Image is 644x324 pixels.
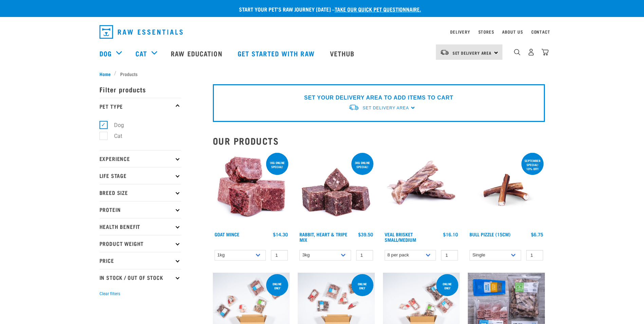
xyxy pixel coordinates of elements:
[99,184,181,201] p: Breed Size
[99,48,112,58] a: Dog
[351,279,373,293] div: Online Only
[531,232,543,237] div: $6.75
[103,132,125,140] label: Cat
[99,25,183,39] img: Raw Essentials Logo
[440,49,449,55] img: van-moving.png
[356,250,373,260] input: 1
[164,40,231,67] a: Raw Education
[135,48,147,58] a: Cat
[94,22,550,41] nav: dropdown navigation
[273,232,288,237] div: $14.30
[271,250,288,260] input: 1
[99,70,114,77] a: Home
[441,250,458,260] input: 1
[99,81,181,98] p: Filter products
[213,136,545,146] h2: Our Products
[436,279,458,293] div: Online Only
[266,279,288,293] div: Online Only
[99,167,181,184] p: Life Stage
[99,291,120,297] button: Clear filters
[335,7,421,11] a: take our quick pet questionnaire.
[453,52,492,54] span: Set Delivery Area
[502,31,523,33] a: About Us
[99,70,111,77] span: Home
[99,70,545,77] nav: breadcrumbs
[470,233,511,235] a: Bull Pizzle (15cm)
[363,106,409,110] span: Set Delivery Area
[526,250,543,260] input: 1
[351,158,373,172] div: 3kg online special!
[450,31,470,33] a: Delivery
[468,151,545,229] img: Bull Pizzle
[443,232,458,237] div: $16.10
[103,121,127,129] label: Dog
[215,233,239,235] a: Goat Mince
[298,151,375,229] img: 1175 Rabbit Heart Tripe Mix 01
[304,94,453,102] p: SET YOUR DELIVERY AREA TO ADD ITEMS TO CART
[514,49,520,55] img: home-icon-1@2x.png
[99,269,181,286] p: In Stock / Out Of Stock
[231,40,323,67] a: Get started with Raw
[99,150,181,167] p: Experience
[266,158,288,172] div: 1kg online special!
[99,218,181,235] p: Health Benefit
[358,232,373,237] div: $39.50
[531,31,550,33] a: Contact
[541,49,549,56] img: home-icon@2x.png
[521,156,544,174] div: September special! 10% off!
[383,151,460,229] img: 1207 Veal Brisket 4pp 01
[99,201,181,218] p: Protein
[348,104,359,111] img: van-moving.png
[528,49,535,56] img: user.png
[99,252,181,269] p: Price
[99,98,181,115] p: Pet Type
[385,233,416,241] a: Veal Brisket Small/Medium
[323,40,363,67] a: Vethub
[299,233,347,241] a: Rabbit, Heart & Tripe Mix
[478,31,494,33] a: Stores
[213,151,290,229] img: 1077 Wild Goat Mince 01
[99,235,181,252] p: Product Weight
